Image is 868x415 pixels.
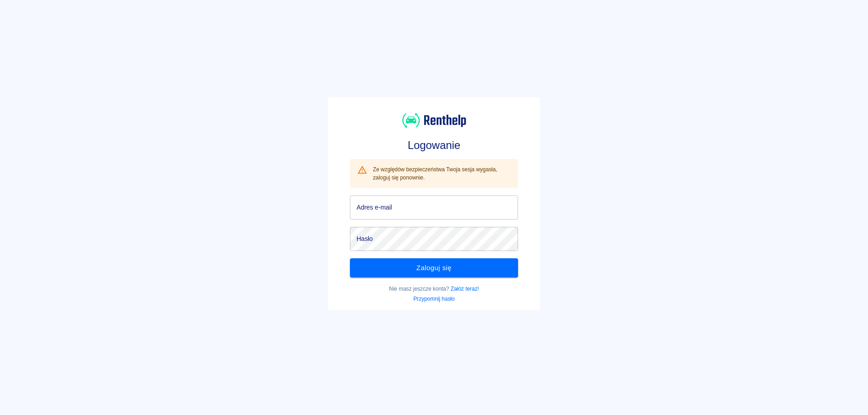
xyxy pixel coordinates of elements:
[350,285,518,293] p: Nie masz jeszcze konta?
[413,296,455,302] a: Przypomnij hasło
[402,112,466,129] img: Renthelp logo
[451,286,479,292] a: Załóż teraz!
[350,258,518,277] button: Zaloguj się
[373,162,510,185] div: Ze względów bezpieczeństwa Twoja sesja wygasła, zaloguj się ponownie.
[350,139,518,152] h3: Logowanie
